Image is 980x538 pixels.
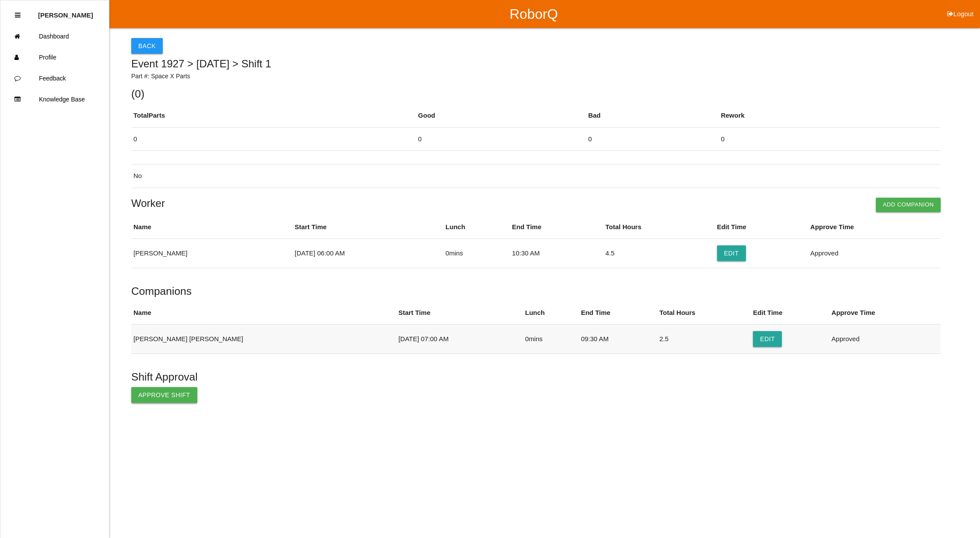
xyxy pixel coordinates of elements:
[719,127,941,151] td: 0
[131,58,941,70] h5: Event 1927 > [DATE] > Shift 1
[396,301,523,325] th: Start Time
[510,239,603,268] td: 10:30 AM
[131,239,293,268] td: [PERSON_NAME]
[131,325,396,354] td: [PERSON_NAME] [PERSON_NAME]
[131,387,197,403] button: Approve Shift
[808,216,941,239] th: Approve Time
[753,331,782,347] button: Edit
[131,285,941,297] h5: Companions
[38,5,93,19] p: Diana Harris
[131,38,163,54] button: Back
[586,127,718,151] td: 0
[719,104,941,127] th: Rework
[808,239,941,268] td: Approved
[0,89,109,110] a: Knowledge Base
[715,216,808,239] th: Edit Time
[717,245,746,261] button: Edit
[443,239,510,268] td: 0 mins
[657,301,751,325] th: Total Hours
[523,301,579,325] th: Lunch
[0,26,109,47] a: Dashboard
[0,47,109,68] a: Profile
[416,104,586,127] th: Good
[293,216,444,239] th: Start Time
[523,325,579,354] td: 0 mins
[131,198,941,209] h4: Worker
[131,72,941,81] p: Part #: Space X Parts
[829,325,941,354] td: Approved
[131,164,941,188] td: No
[510,216,603,239] th: End Time
[131,104,416,127] th: Total Parts
[829,301,941,325] th: Approve Time
[657,325,751,354] td: 2.5
[131,88,941,100] h5: ( 0 )
[579,325,657,354] td: 09:30 AM
[293,239,444,268] td: [DATE] 06:00 AM
[131,127,416,151] td: 0
[396,325,523,354] td: [DATE] 07:00 AM
[603,216,715,239] th: Total Hours
[751,301,829,325] th: Edit Time
[579,301,657,325] th: End Time
[131,301,396,325] th: Name
[443,216,510,239] th: Lunch
[15,5,21,26] div: Close
[586,104,718,127] th: Bad
[876,198,941,212] button: Add Companion
[603,239,715,268] td: 4.5
[131,371,941,383] h5: Shift Approval
[416,127,586,151] td: 0
[131,216,293,239] th: Name
[0,68,109,89] a: Feedback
